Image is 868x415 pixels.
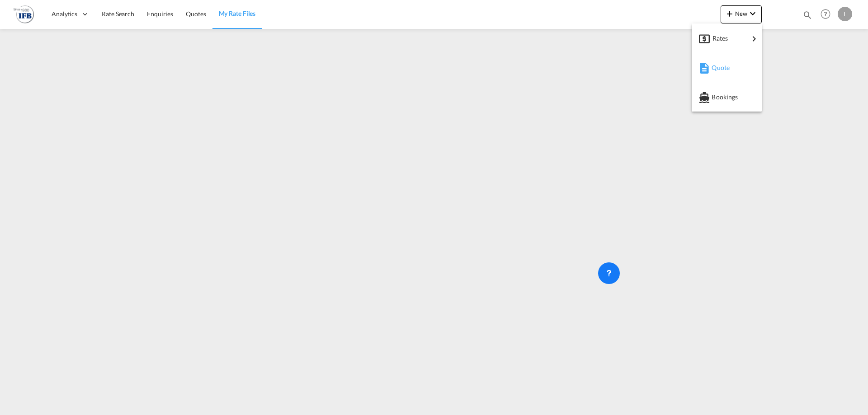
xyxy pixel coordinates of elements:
[712,88,722,106] span: Bookings
[712,59,722,77] span: Quote
[749,33,759,44] md-icon: icon-chevron-right
[692,53,762,82] button: Quote
[699,86,755,108] div: Bookings
[692,82,762,112] button: Bookings
[712,29,723,47] span: Rates
[699,56,755,79] div: Quote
